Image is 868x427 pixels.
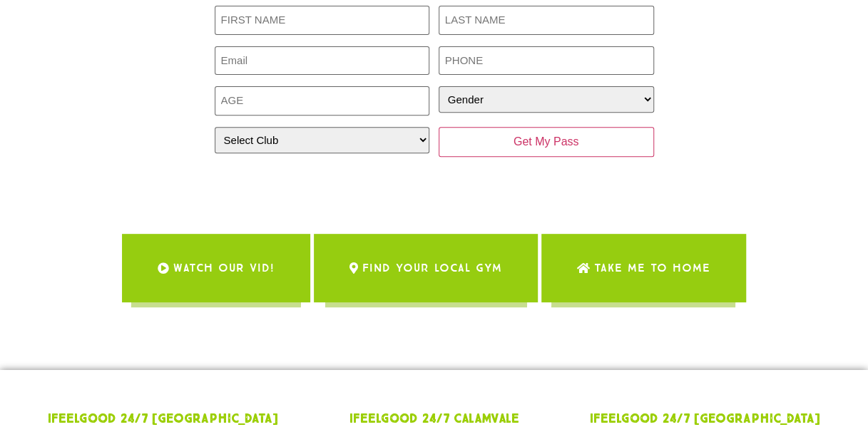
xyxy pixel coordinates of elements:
a: ifeelgood 24/7 Calamvale [349,411,519,427]
a: Find Your Local Gym [314,234,538,302]
input: AGE [215,86,430,115]
span: Take me to Home [594,248,710,288]
input: LAST NAME [439,6,654,35]
a: WATCH OUR VID! [122,234,310,302]
span: Find Your Local Gym [362,248,502,288]
span: WATCH OUR VID! [173,248,275,288]
input: Email [215,46,430,76]
a: ifeelgood 24/7 [GEOGRAPHIC_DATA] [48,411,278,427]
input: PHONE [439,46,654,76]
a: ifeelgood 24/7 [GEOGRAPHIC_DATA] [590,411,820,427]
input: FIRST NAME [215,6,430,35]
input: Get My Pass [439,127,654,157]
a: Take me to Home [541,234,746,302]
